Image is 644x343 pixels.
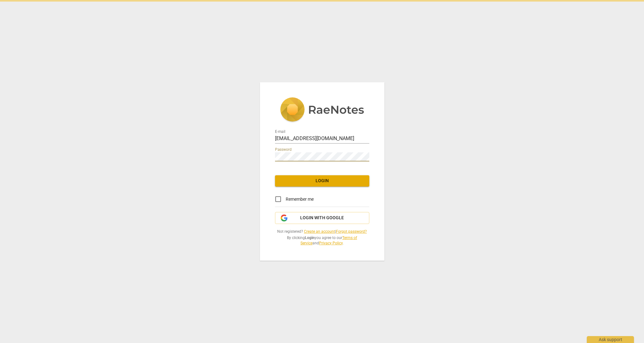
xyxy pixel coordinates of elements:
[587,336,634,343] div: Ask support
[275,175,369,187] button: Login
[275,235,369,246] span: By clicking you agree to our and .
[275,148,292,152] label: Password
[300,215,344,221] span: Login with Google
[319,241,343,245] a: Privacy Policy
[336,229,367,234] a: Forgot password?
[286,196,314,203] span: Remember me
[304,229,335,234] a: Create an account
[280,97,364,123] img: 5ac2273c67554f335776073100b6d88f.svg
[305,236,315,240] b: Login
[280,178,364,184] span: Login
[275,229,369,234] span: Not registered? |
[275,212,369,224] button: Login with Google
[275,130,285,134] label: E-mail
[300,236,357,245] a: Terms of Service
